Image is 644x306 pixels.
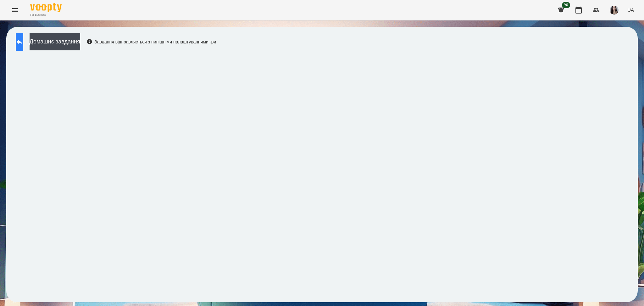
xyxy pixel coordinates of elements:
div: Завдання відправляється з нинішніми налаштуваннями гри [86,39,216,45]
img: 23d2127efeede578f11da5c146792859.jpg [610,6,619,14]
span: 90 [562,2,570,8]
button: Домашнє завдання [30,33,80,50]
span: For Business [30,13,62,17]
img: Voopty Logo [30,3,62,12]
button: UA [625,4,636,16]
span: UA [627,7,634,13]
button: Menu [8,3,23,18]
